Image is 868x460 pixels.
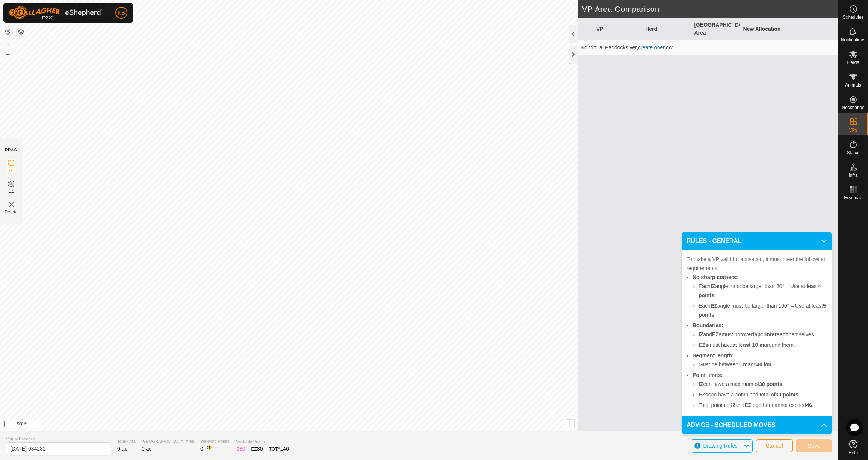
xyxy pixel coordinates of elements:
[5,209,18,215] span: Delete
[3,39,12,49] button: +
[3,49,12,58] button: –
[142,438,194,445] span: [GEOGRAPHIC_DATA] Area
[283,446,289,452] span: 46
[582,5,838,14] h2: VP Area Comparison
[693,352,734,358] b: Segment length:
[257,446,263,452] span: 30
[842,15,863,20] span: Schedules
[842,105,864,110] span: Neckbands
[848,173,857,178] span: Infra
[251,445,263,453] div: EZ
[845,83,861,87] span: Animals
[578,40,838,55] td: No Virtual Paddocks yet, now.
[759,381,782,387] b: 30 points
[703,443,737,449] span: Drawing Rules
[841,38,865,42] span: Notifications
[569,421,571,427] span: i
[712,331,722,337] b: EZs
[9,6,103,20] img: Gallagher Logo
[806,402,812,408] b: 46
[699,282,827,300] li: Each angle must be larger than 80° – Use at least .
[117,438,136,445] span: Total Area
[699,330,827,339] li: and must not or themselves.
[687,237,742,246] span: RULES - GENERAL
[699,301,827,319] li: Each angle must be larger than 100° – Use at least .
[259,422,287,428] a: Privacy Policy
[796,439,832,452] button: Save
[849,128,857,132] span: VPs
[682,416,832,434] p-accordion-header: ADVICE - SCHEDULED MOVES
[693,372,723,378] b: Point limits:
[7,200,16,209] img: VP
[699,283,821,298] b: 4 points
[699,360,827,369] li: Must be between and .
[566,420,574,428] button: i
[699,380,827,389] li: can have a maximum of .
[691,18,740,40] th: [GEOGRAPHIC_DATA] Area
[200,446,203,452] span: 0
[693,322,723,328] b: Boundaries:
[711,283,715,289] b: IZ
[847,60,859,65] span: Herds
[682,232,832,250] p-accordion-header: RULES - GENERAL
[682,250,832,416] p-accordion-content: RULES - GENERAL
[744,402,751,408] b: EZ
[699,331,703,337] b: IZ
[235,439,289,445] span: Available Points
[142,446,151,452] span: 0 ac
[740,18,789,40] th: New Allocation
[593,18,642,40] th: VP
[200,438,229,445] span: Watering Points
[269,445,289,453] div: TOTAL
[9,188,14,194] span: EZ
[296,422,318,428] a: Contact Us
[776,392,798,398] b: 30 points
[3,27,12,36] button: Reset Map
[699,303,826,318] b: 5 points
[687,256,825,271] span: To make a VP valid for activation, it must meet the following requirements:
[638,44,663,50] a: create one
[739,361,748,367] b: 5 m
[699,390,827,399] li: can have a combined total of .
[765,331,787,337] b: intersect
[711,303,717,309] b: EZ
[17,27,26,36] button: Map Layers
[642,18,691,40] th: Herd
[848,451,858,455] span: Help
[9,168,14,173] span: IZ
[844,196,862,200] span: Heatmap
[742,331,761,337] b: overlap
[6,436,111,442] span: Virtual Paddock
[687,421,775,430] span: ADVICE - SCHEDULED MOVES
[699,381,703,387] b: IZ
[838,437,868,458] a: Help
[699,340,827,349] li: must have around them.
[118,9,125,17] span: NB
[756,439,793,452] button: Cancel
[732,342,764,348] b: at least 10 m
[117,446,127,452] span: 0 ac
[699,342,708,348] b: EZs
[699,392,708,398] b: EZs
[731,402,735,408] b: IZ
[765,443,783,449] span: Cancel
[235,445,245,453] div: IZ
[5,147,18,153] div: DRAW
[693,274,738,280] b: No sharp corners:
[756,361,771,367] b: 40 km
[239,446,245,452] span: 30
[699,401,827,410] li: Total points of and together cannot exceed .
[847,150,859,155] span: Status
[808,443,820,449] span: Save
